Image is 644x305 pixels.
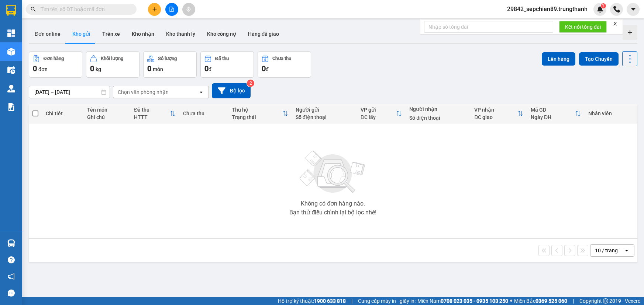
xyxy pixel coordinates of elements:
div: Tạo kho hàng mới [623,25,637,40]
button: Kết nối tổng đài [559,21,607,33]
span: 0 [147,64,151,73]
div: Mã GD [531,107,575,113]
button: Khối lượng0kg [86,51,140,78]
span: 0 [204,64,209,73]
button: Kho thanh lý [160,25,201,43]
th: Toggle SortBy [527,104,585,123]
div: Chưa thu [183,111,224,116]
button: aim [182,3,195,16]
img: solution-icon [7,103,15,111]
img: warehouse-icon [7,66,15,74]
span: 29842_sepchien89.trungthanh [501,4,593,14]
span: close [613,21,618,26]
button: Trên xe [96,25,126,43]
span: question-circle [8,256,15,263]
span: món [153,66,163,72]
sup: 1 [601,3,606,8]
span: Hỗ trợ kỹ thuật: [278,297,346,305]
button: Bộ lọc [212,83,251,98]
button: Số lượng0món [143,51,197,78]
span: 0 [90,64,94,73]
span: aim [186,7,191,12]
img: warehouse-icon [7,48,15,56]
div: 10 / trang [595,247,618,254]
span: 0 [33,64,37,73]
div: Chi tiết [46,111,80,116]
div: VP gửi [361,107,396,113]
img: warehouse-icon [7,239,15,247]
button: caret-down [627,3,640,16]
strong: 0708 023 035 - 0935 103 250 [441,298,508,304]
div: Số điện thoại [296,114,353,120]
span: đ [209,66,211,72]
button: Đơn online [29,25,66,43]
span: file-add [169,7,174,12]
button: Kho gửi [66,25,96,43]
button: file-add [165,3,178,16]
span: copyright [603,298,608,304]
div: Chọn văn phòng nhận [118,88,169,96]
span: 0 [262,64,266,73]
div: Đã thu [134,107,170,113]
button: Kho công nợ [201,25,242,43]
span: | [351,297,352,305]
button: Lên hàng [542,52,575,66]
div: Trạng thái [232,114,282,120]
th: Toggle SortBy [357,104,406,123]
div: Thu hộ [232,107,282,113]
div: ĐC giao [474,114,517,120]
input: Tìm tên, số ĐT hoặc mã đơn [41,5,128,13]
span: search [31,7,36,12]
div: Ghi chú [87,114,127,120]
span: Miền Nam [417,297,508,305]
div: Không có đơn hàng nào. [301,201,365,207]
div: Chưa thu [272,56,291,61]
div: Người nhận [409,106,467,112]
button: Hàng đã giao [242,25,285,43]
strong: 0369 525 060 [535,298,567,304]
div: Đơn hàng [44,56,64,61]
span: Cung cấp máy in - giấy in: [358,297,416,305]
th: Toggle SortBy [130,104,179,123]
div: Số điện thoại [409,115,467,121]
span: 1 [602,3,605,8]
span: plus [152,7,157,12]
span: | [573,297,574,305]
th: Toggle SortBy [228,104,292,123]
div: Người gửi [296,107,353,113]
span: Miền Bắc [514,297,567,305]
button: Chưa thu0đ [258,51,311,78]
button: Đã thu0đ [200,51,254,78]
th: Toggle SortBy [471,104,527,123]
img: logo-vxr [6,5,16,16]
img: icon-new-feature [597,6,603,13]
img: phone-icon [613,6,620,13]
span: Kết nối tổng đài [565,23,601,31]
div: Tên món [87,107,127,113]
button: plus [148,3,161,16]
span: caret-down [630,6,637,13]
svg: open [198,89,204,95]
img: dashboard-icon [7,29,15,37]
div: ĐC lấy [361,114,396,120]
strong: 1900 633 818 [314,298,346,304]
div: Khối lượng [101,56,123,61]
div: VP nhận [474,107,517,113]
button: Kho nhận [126,25,160,43]
span: đ [266,66,269,72]
sup: 2 [247,80,254,87]
input: Select a date range. [29,86,110,98]
div: Nhân viên [588,111,634,116]
span: đơn [38,66,48,72]
input: Nhập số tổng đài [424,21,553,33]
div: Bạn thử điều chỉnh lại bộ lọc nhé! [289,210,376,215]
svg: open [624,248,630,253]
div: Ngày ĐH [531,114,575,120]
span: message [8,290,15,297]
button: Đơn hàng0đơn [29,51,82,78]
img: svg+xml;base64,PHN2ZyBjbGFzcz0ibGlzdC1wbHVnX19zdmciIHhtbG5zPSJodHRwOi8vd3d3LnczLm9yZy8yMDAwL3N2Zy... [296,146,370,198]
span: notification [8,273,15,280]
img: warehouse-icon [7,85,15,92]
span: kg [96,66,101,72]
div: Đã thu [215,56,229,61]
